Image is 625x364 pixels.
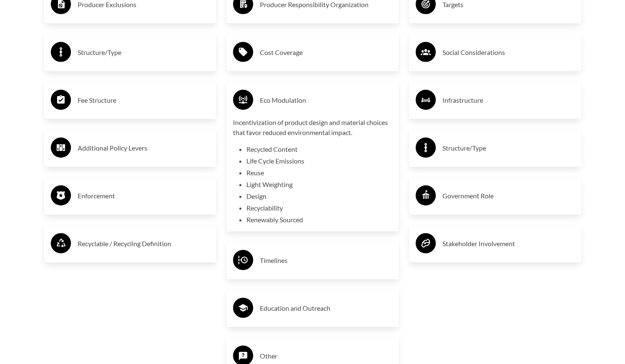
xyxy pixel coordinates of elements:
li: Light Weighting [246,179,392,190]
h3: Recyclable / Recycling Definition [78,237,210,250]
h3: Social Considerations [442,46,575,59]
h3: Enforcement [78,189,210,203]
h3: Fee Structure [78,94,210,107]
li: Design [246,191,392,201]
h3: Infrastructure [442,94,575,107]
li: Reuse [246,168,392,178]
h3: Government Role [442,189,575,203]
li: Recyclability [246,203,392,213]
li: Life Cycle Emissions [246,156,392,166]
h3: Structure/Type [442,141,575,155]
h3: Additional Policy Levers [78,141,210,155]
h3: Eco Modulation [260,94,392,107]
h3: Structure/Type [78,46,210,59]
h3: Cost Coverage [260,46,392,59]
h3: Education and Outreach [260,302,392,315]
h3: Stakeholder Involvement [442,237,575,250]
li: Recycled Content [246,144,392,154]
p: Incentivization of product design and material choices that favor reduced environmental impact. [233,117,392,138]
li: Renewably Sourced [246,215,392,225]
h3: Timelines [260,254,392,267]
h3: Other [260,349,392,363]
